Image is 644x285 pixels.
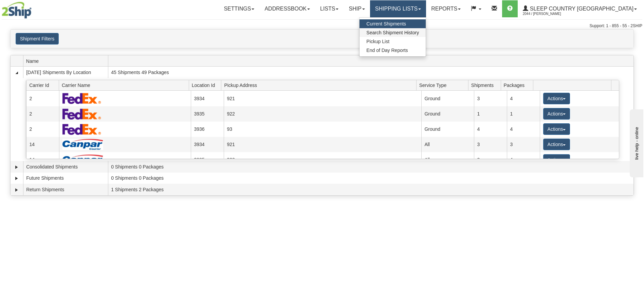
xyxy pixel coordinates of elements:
a: Settings [219,0,259,17]
a: Search Shipment History [360,28,426,37]
a: Addressbook [259,0,315,17]
td: Consolidated Shipments [23,161,108,173]
a: Lists [315,0,344,17]
a: Pickup List [360,37,426,46]
td: 1 Shipments 2 Packages [108,184,633,195]
td: 3 [507,137,540,152]
td: 922 [224,106,421,122]
a: Collapse [13,69,20,76]
td: 0 Shipments 0 Packages [108,173,633,184]
td: 921 [224,91,421,106]
a: End of Day Reports [360,46,426,55]
span: Service Type [419,80,468,90]
td: 4 [507,91,540,106]
td: 45 Shipments 49 Packages [108,67,633,78]
button: Shipment Filters [16,33,59,44]
span: Name [26,56,108,66]
a: Current Shipments [360,19,426,28]
td: 2 [26,91,59,106]
td: 921 [224,137,421,152]
td: 1 [507,106,540,122]
td: 0 Shipments 0 Packages [108,161,633,173]
td: All [421,152,474,167]
td: 922 [224,152,421,167]
span: Carrier Name [62,80,189,90]
button: Actions [543,108,570,120]
td: Ground [421,106,474,122]
td: 93 [224,122,421,137]
td: 2 [26,122,59,137]
button: Actions [543,139,570,150]
td: 2 [26,106,59,122]
td: 4 [474,122,507,137]
td: Ground [421,122,474,137]
a: Expand [13,186,20,193]
img: FedEx Express® [62,108,102,120]
a: Ship [344,0,370,17]
img: Canpar [62,139,103,150]
td: 3935 [191,106,224,122]
img: FedEx Express® [62,124,102,135]
span: Pickup Address [224,80,416,90]
span: Carrier Id [29,80,59,90]
td: 1 [474,106,507,122]
td: All [421,137,474,152]
td: 2 [474,152,507,167]
span: Search Shipment History [366,30,419,35]
span: Packages [504,80,533,90]
td: 14 [26,137,59,152]
td: Ground [421,91,474,106]
td: 4 [507,122,540,137]
span: End of Day Reports [366,48,408,53]
a: Reports [426,0,466,17]
td: Future Shipments [23,173,108,184]
td: 3934 [191,137,224,152]
span: 2044 / [PERSON_NAME] [523,11,574,17]
div: live help - online [5,6,63,11]
button: Actions [543,123,570,135]
td: 3934 [191,91,224,106]
td: 3 [474,137,507,152]
td: 3936 [191,122,224,137]
td: 4 [507,152,540,167]
img: Canpar [62,155,103,165]
td: [DATE] Shipments By Location [23,67,108,78]
iframe: chat widget [628,108,643,177]
td: 3 [474,91,507,106]
button: Actions [543,154,570,166]
span: Pickup List [366,39,389,44]
a: Expand [13,164,20,171]
div: Support: 1 - 855 - 55 - 2SHIP [2,23,642,29]
span: Shipments [471,80,501,90]
td: Return Shipments [23,184,108,195]
span: Location Id [192,80,221,90]
a: Shipping lists [370,0,426,17]
button: Actions [543,93,570,104]
td: 3935 [191,152,224,167]
span: Sleep Country [GEOGRAPHIC_DATA] [528,6,633,12]
span: Current Shipments [366,21,406,26]
img: FedEx Express® [62,93,102,104]
a: Expand [13,175,20,182]
a: Sleep Country [GEOGRAPHIC_DATA] 2044 / [PERSON_NAME] [518,0,642,17]
img: logo2044.jpg [2,2,32,19]
td: 14 [26,152,59,167]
